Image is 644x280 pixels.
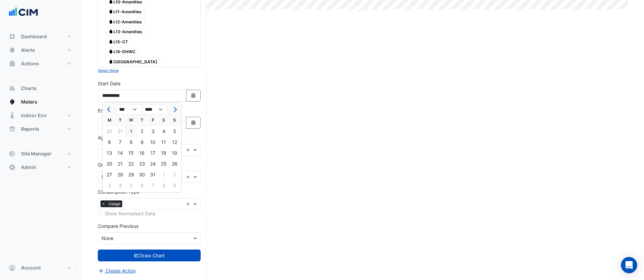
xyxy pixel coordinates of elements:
[170,104,179,115] button: Next month
[158,126,169,137] div: 4
[21,150,52,157] span: Site Manager
[104,158,115,169] div: 20
[147,158,158,169] div: 24
[136,180,147,191] div: 6
[136,115,147,126] div: T
[5,30,76,43] button: Dashboard
[136,137,147,148] div: Thursday, January 9, 2025
[158,169,169,180] div: 1
[98,67,118,73] button: Select None
[5,160,76,174] button: Admin
[104,180,115,191] div: 3
[158,158,169,169] div: 25
[126,158,136,169] div: Wednesday, January 22, 2025
[169,126,180,137] div: 5
[21,164,36,171] span: Admin
[108,39,113,44] fa-icon: Water
[147,169,158,180] div: 31
[108,49,113,54] fa-icon: Water
[9,99,16,105] app-icon: Meters
[108,19,113,24] fa-icon: Water
[169,115,180,126] div: S
[107,200,122,207] span: Usage
[9,150,16,157] app-icon: Site Manager
[9,33,16,40] app-icon: Dashboard
[21,47,35,53] span: Alerts
[186,146,192,153] span: Clear
[186,200,192,208] span: Clear
[126,148,136,158] div: Wednesday, January 15, 2025
[98,107,118,114] label: End Date
[104,158,115,169] div: Monday, January 20, 2025
[158,180,169,191] div: 8
[115,180,126,191] div: 4
[169,137,180,148] div: Sunday, January 12, 2025
[21,99,37,105] span: Meters
[108,9,113,14] fa-icon: Water
[158,169,169,180] div: Saturday, February 1, 2025
[104,180,115,191] div: Monday, February 3, 2025
[9,112,16,119] app-icon: Indoor Env
[105,28,145,36] span: L13-Amenities
[158,148,169,158] div: Saturday, January 18, 2025
[5,261,76,275] button: Account
[136,158,147,169] div: Thursday, January 23, 2025
[136,148,147,158] div: 16
[9,126,16,132] app-icon: Reports
[147,115,158,126] div: F
[136,169,147,180] div: 30
[100,200,107,207] span: ×
[158,137,169,148] div: 11
[104,169,115,180] div: Monday, January 27, 2025
[98,80,121,87] label: Start Date
[158,115,169,126] div: S
[104,115,115,126] div: M
[104,126,115,137] div: 30
[186,173,192,180] span: Clear
[9,164,16,171] app-icon: Admin
[98,161,118,168] label: Group By
[169,169,180,180] div: 2
[169,137,180,148] div: 12
[115,169,126,180] div: 28
[105,38,131,46] span: L15-CT
[98,68,118,73] small: Select None
[98,250,201,261] button: Draw Chart
[158,158,169,169] div: Saturday, January 25, 2025
[147,180,158,191] div: 7
[98,188,140,195] label: Consumption Type
[126,169,136,180] div: Wednesday, January 29, 2025
[147,137,158,148] div: Friday, January 10, 2025
[147,137,158,148] div: 10
[147,148,158,158] div: 17
[136,137,147,148] div: 9
[115,115,126,126] div: T
[5,109,76,122] button: Indoor Env
[21,33,47,40] span: Dashboard
[5,43,76,57] button: Alerts
[126,169,136,180] div: 29
[126,126,136,137] div: 1
[136,148,147,158] div: Thursday, January 16, 2025
[136,126,147,137] div: Thursday, January 2, 2025
[136,126,147,137] div: 2
[105,104,113,115] button: Previous month
[158,180,169,191] div: Saturday, February 8, 2025
[115,126,126,137] div: Tuesday, December 31, 2024
[5,147,76,160] button: Site Manager
[115,126,126,137] div: 31
[126,180,136,191] div: Wednesday, February 5, 2025
[190,120,197,126] fa-icon: Select Date
[147,126,158,137] div: 3
[5,95,76,109] button: Meters
[115,169,126,180] div: Tuesday, January 28, 2025
[115,158,126,169] div: 21
[5,122,76,136] button: Reports
[126,158,136,169] div: 22
[8,5,39,19] img: Company Logo
[147,169,158,180] div: Friday, January 31, 2025
[136,158,147,169] div: 23
[104,126,115,137] div: Monday, December 30, 2024
[190,93,197,99] fa-icon: Select Date
[5,82,76,95] button: Charts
